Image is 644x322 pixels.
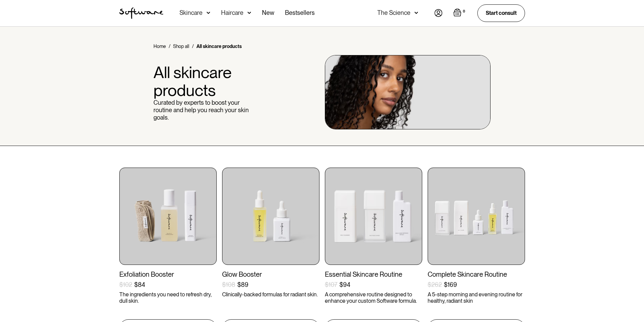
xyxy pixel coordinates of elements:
[453,8,467,18] a: Open empty cart
[339,281,350,289] div: $94
[325,270,422,278] div: Essential Skincare Routine
[222,291,319,298] p: Clinically-backed formulas for radiant skin.
[428,291,525,304] p: A 5-step morning and evening routine for healthy, radiant skin
[325,281,337,289] div: $107
[222,281,235,289] div: $108
[119,7,163,19] img: Software Logo
[237,281,248,289] div: $89
[222,270,319,278] div: Glow Booster
[377,9,410,16] div: The Science
[119,7,163,19] a: home
[153,64,251,99] h1: All skincare products
[173,43,189,50] a: Shop all
[192,43,194,50] div: /
[428,270,525,278] div: Complete Skincare Routine
[461,8,467,15] div: 0
[169,43,170,50] div: /
[153,99,251,121] p: Curated by experts to boost your routine and help you reach your skin goals.
[196,43,242,50] div: All skincare products
[221,9,243,16] div: Haircare
[180,9,202,16] div: Skincare
[119,291,217,304] p: The ingredients you need to refresh dry, dull skin.
[414,9,418,16] img: arrow down
[134,281,145,289] div: $84
[444,281,457,289] div: $169
[207,9,210,16] img: arrow down
[477,4,525,22] a: Start consult
[119,281,132,289] div: $102
[428,281,442,289] div: $262
[325,291,422,304] p: A comprehensive routine designed to enhance your custom Software formula.
[153,43,166,50] a: Home
[119,270,217,278] div: Exfoliation Booster
[247,9,251,16] img: arrow down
